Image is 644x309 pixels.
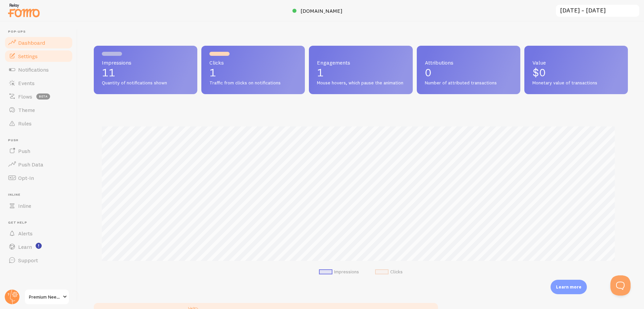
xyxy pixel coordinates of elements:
[317,80,404,86] span: Mouse hovers, which pause the animation
[18,53,38,60] span: Settings
[551,280,587,294] div: Learn more
[4,90,73,103] a: Flows beta
[532,60,620,65] span: Value
[18,202,31,209] span: Inline
[556,284,581,290] p: Learn more
[610,275,631,296] iframe: Help Scout Beacon - Open
[4,171,73,185] a: Opt-In
[18,66,49,73] span: Notifications
[4,63,73,76] a: Notifications
[8,193,73,197] span: Inline
[4,254,73,267] a: Support
[8,138,73,143] span: Push
[375,269,403,275] li: Clicks
[209,60,297,65] span: Clicks
[209,80,297,86] span: Traffic from clicks on notifications
[18,161,43,168] span: Push Data
[18,243,32,250] span: Learn
[4,240,73,254] a: Learn
[18,257,38,264] span: Support
[102,60,189,65] span: Impressions
[102,67,189,78] p: 11
[4,49,73,63] a: Settings
[319,269,359,275] li: Impressions
[4,117,73,130] a: Rules
[317,60,404,65] span: Engagements
[18,80,35,86] span: Events
[4,144,73,158] a: Push
[209,67,297,78] p: 1
[4,36,73,49] a: Dashboard
[4,227,73,240] a: Alerts
[8,30,73,34] span: Pop-ups
[532,80,620,86] span: Monetary value of transactions
[4,199,73,213] a: Inline
[425,67,512,78] p: 0
[18,230,33,237] span: Alerts
[7,2,41,19] img: fomo-relay-logo-orange.svg
[4,158,73,171] a: Push Data
[317,67,404,78] p: 1
[4,76,73,90] a: Events
[425,80,512,86] span: Number of attributed transactions
[18,120,32,127] span: Rules
[8,221,73,225] span: Get Help
[102,80,189,86] span: Quantity of notifications shown
[18,39,45,46] span: Dashboard
[532,66,546,79] span: $0
[425,60,512,65] span: Attributions
[4,103,73,117] a: Theme
[18,93,32,100] span: Flows
[36,243,42,249] svg: <p>Watch New Feature Tutorials!</p>
[18,107,35,113] span: Theme
[36,93,50,100] span: beta
[18,175,34,181] span: Opt-In
[29,293,61,301] span: Premium Neem Datun
[24,289,70,305] a: Premium Neem Datun
[18,148,30,154] span: Push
